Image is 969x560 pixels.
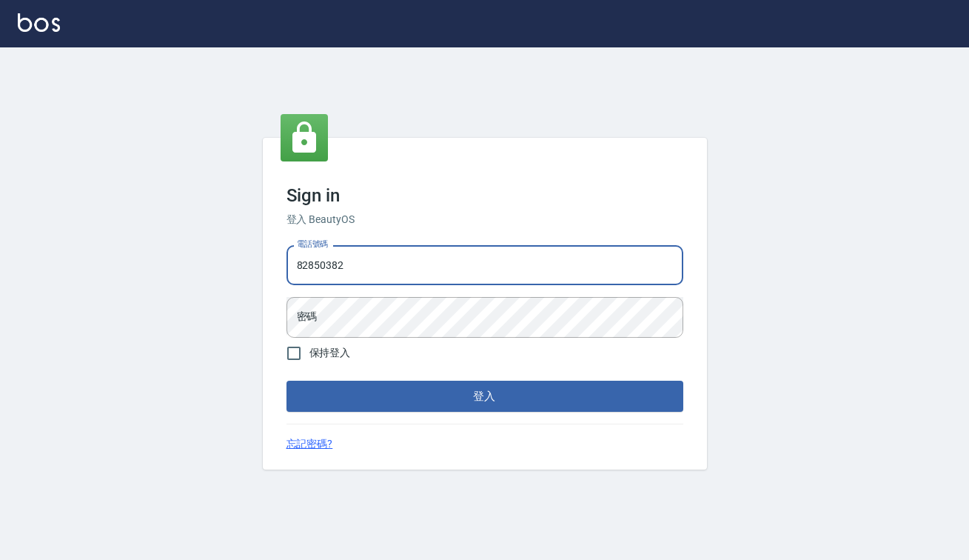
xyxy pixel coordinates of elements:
button: 登入 [286,381,683,412]
img: Logo [18,13,60,32]
h6: 登入 BeautyOS [286,212,683,227]
h3: Sign in [286,185,683,206]
label: 電話號碼 [297,239,328,250]
span: 保持登入 [309,345,351,361]
a: 忘記密碼? [286,436,333,452]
